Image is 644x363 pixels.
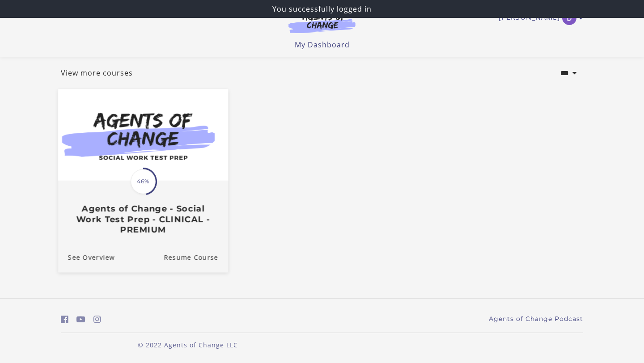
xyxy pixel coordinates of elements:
[93,313,101,326] a: https://www.instagram.com/agentsofchangeprep/ (Open in a new window)
[164,242,228,272] a: Agents of Change - Social Work Test Prep - CLINICAL - PREMIUM: Resume Course
[58,242,115,272] a: Agents of Change - Social Work Test Prep - CLINICAL - PREMIUM: See Overview
[61,315,68,324] i: https://www.facebook.com/groups/aswbtestprep (Open in a new window)
[131,169,156,194] span: 46%
[61,68,133,78] a: View more courses
[4,4,640,14] p: You successfully logged in
[93,315,101,324] i: https://www.instagram.com/agentsofchangeprep/ (Open in a new window)
[499,11,579,25] a: Toggle menu
[489,314,583,324] a: Agents of Change Podcast
[68,204,218,235] h3: Agents of Change - Social Work Test Prep - CLINICAL - PREMIUM
[76,315,85,324] i: https://www.youtube.com/c/AgentsofChangeTestPrepbyMeaganMitchell (Open in a new window)
[295,40,350,50] a: My Dashboard
[61,340,315,350] p: © 2022 Agents of Change LLC
[279,13,365,33] img: Agents of Change Logo
[76,313,85,326] a: https://www.youtube.com/c/AgentsofChangeTestPrepbyMeaganMitchell (Open in a new window)
[61,313,68,326] a: https://www.facebook.com/groups/aswbtestprep (Open in a new window)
